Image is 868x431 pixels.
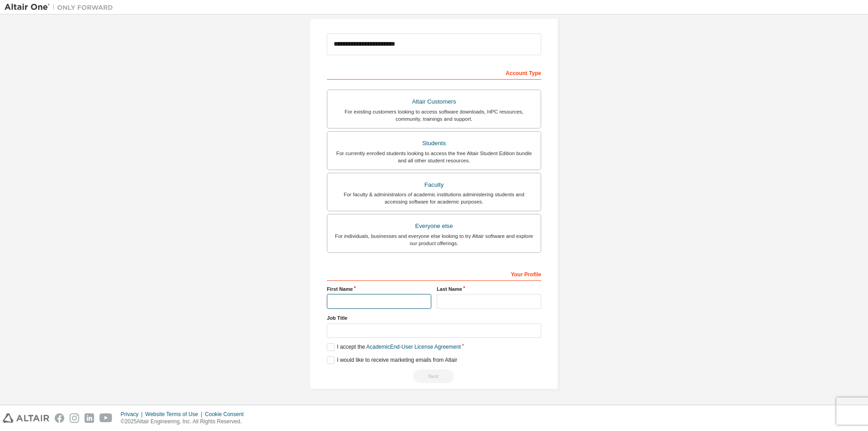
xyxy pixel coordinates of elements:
[333,179,535,191] div: Faculty
[55,413,64,423] img: facebook.svg
[333,191,535,205] div: For faculty & administrators of academic institutions administering students and accessing softwa...
[205,411,249,418] div: Cookie Consent
[327,369,541,383] div: Read and acccept EULA to continue
[3,413,49,423] img: altair_logo.svg
[437,285,541,293] label: Last Name
[333,232,535,247] div: For individuals, businesses and everyone else looking to try Altair software and explore our prod...
[327,314,541,322] label: Job Title
[366,344,461,350] a: Academic End-User License Agreement
[333,108,535,123] div: For existing customers looking to access software downloads, HPC resources, community, trainings ...
[145,411,205,418] div: Website Terms of Use
[121,418,249,426] p: © 2025 Altair Engineering, Inc. All Rights Reserved.
[333,220,535,232] div: Everyone else
[333,95,535,108] div: Altair Customers
[327,285,431,293] label: First Name
[327,343,461,351] label: I accept the
[121,411,145,418] div: Privacy
[70,413,79,423] img: instagram.svg
[85,413,94,423] img: linkedin.svg
[99,413,113,423] img: youtube.svg
[327,356,457,364] label: I would like to receive marketing emails from Altair
[327,65,541,80] div: Account Type
[333,150,535,164] div: For currently enrolled students looking to access the free Altair Student Edition bundle and all ...
[327,266,541,281] div: Your Profile
[333,137,535,150] div: Students
[5,3,118,12] img: Altair One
